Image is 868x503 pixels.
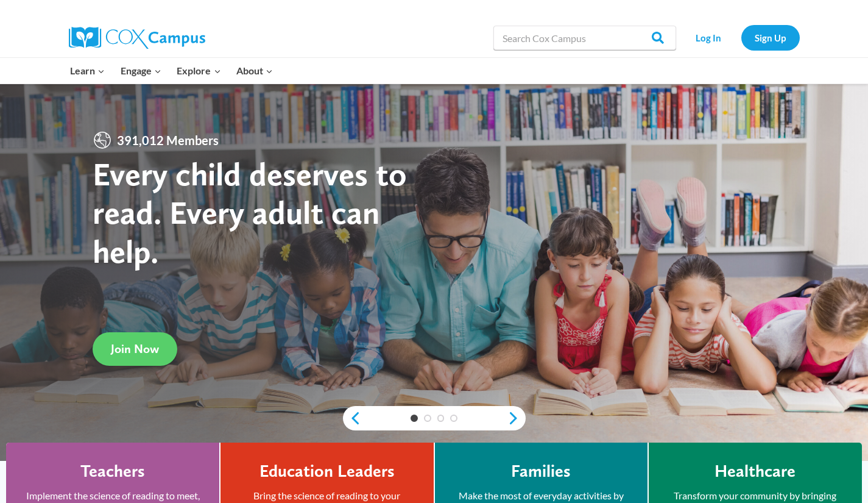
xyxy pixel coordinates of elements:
a: previous [343,411,361,426]
h4: Healthcare [715,461,796,482]
span: About [236,63,273,79]
input: Search Cox Campus [493,26,676,50]
h4: Teachers [80,461,145,482]
span: Explore [177,63,221,79]
a: 1 [411,415,418,422]
nav: Primary Navigation [63,58,281,84]
img: Cox Campus [69,27,205,49]
a: next [507,411,526,426]
span: Engage [121,63,161,79]
strong: Every child deserves to read. Every adult can help. [93,154,407,271]
span: Join Now [111,341,159,356]
a: 2 [424,415,431,422]
a: 3 [437,415,445,422]
a: Sign Up [741,25,800,50]
div: content slider buttons [343,406,526,430]
a: 4 [450,415,457,422]
a: Join Now [93,332,177,366]
a: Log In [682,25,735,50]
span: Learn [70,63,105,79]
nav: Secondary Navigation [682,25,800,50]
span: 391,012 Members [112,130,224,150]
h4: Families [511,461,571,482]
h4: Education Leaders [259,461,395,482]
